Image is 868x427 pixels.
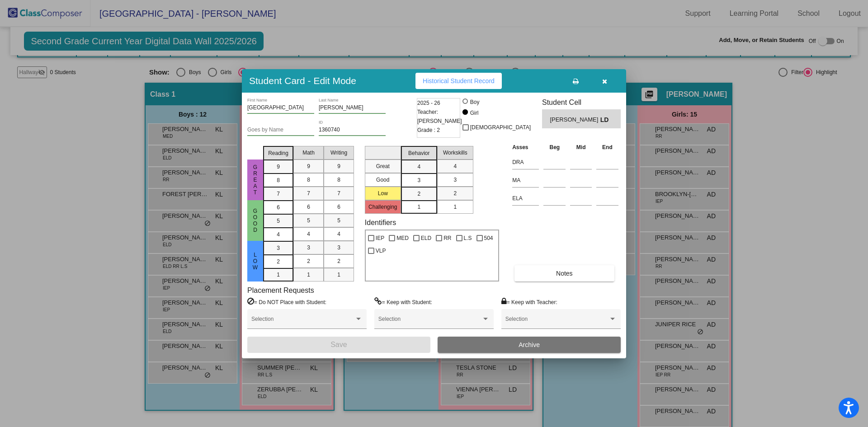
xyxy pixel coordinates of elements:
[438,337,621,353] button: Archive
[307,257,310,265] span: 2
[408,149,429,157] span: Behavior
[453,176,457,184] span: 3
[277,217,280,225] span: 5
[556,270,573,277] span: Notes
[512,174,539,187] input: assessment
[542,98,621,107] h3: Student Cell
[550,115,600,125] span: [PERSON_NAME]
[453,189,457,197] span: 2
[337,257,340,265] span: 2
[453,203,457,211] span: 1
[417,190,420,198] span: 2
[251,164,259,196] span: Great
[247,127,314,133] input: goes by name
[365,218,396,227] label: Identifiers
[470,98,480,106] div: Boy
[330,149,347,157] span: Writing
[514,265,614,282] button: Notes
[307,162,310,170] span: 9
[277,190,280,198] span: 7
[307,189,310,197] span: 7
[277,230,280,239] span: 4
[277,176,280,184] span: 8
[470,109,479,117] div: Girl
[417,203,420,211] span: 1
[337,176,340,184] span: 8
[251,252,259,271] span: Low
[337,203,340,211] span: 6
[541,142,568,152] th: Beg
[307,176,310,184] span: 8
[277,258,280,266] span: 2
[307,203,310,211] span: 6
[337,216,340,225] span: 5
[453,162,457,170] span: 4
[568,142,594,152] th: Mid
[337,271,340,279] span: 1
[307,271,310,279] span: 1
[501,297,557,306] label: = Keep with Teacher:
[600,115,613,125] span: LD
[307,216,310,225] span: 5
[512,192,539,205] input: assessment
[330,341,347,348] span: Save
[510,142,541,152] th: Asses
[443,149,467,157] span: Workskills
[519,341,540,348] span: Archive
[247,297,326,306] label: = Do NOT Place with Student:
[277,244,280,252] span: 3
[417,163,420,171] span: 4
[247,286,314,295] label: Placement Requests
[512,155,539,169] input: assessment
[247,337,430,353] button: Save
[376,245,386,256] span: VLP
[417,176,420,184] span: 3
[417,108,462,126] span: Teacher: [PERSON_NAME]
[417,126,440,135] span: Grade : 2
[484,233,493,244] span: 504
[594,142,621,152] th: End
[423,77,495,84] span: Historical Student Record
[307,244,310,252] span: 3
[268,149,288,157] span: Reading
[421,233,431,244] span: ELD
[337,244,340,252] span: 3
[396,233,409,244] span: MED
[277,271,280,279] span: 1
[277,163,280,171] span: 9
[307,230,310,238] span: 4
[249,75,356,86] h3: Student Card - Edit Mode
[417,99,440,108] span: 2025 - 26
[302,149,315,157] span: Math
[277,203,280,211] span: 6
[415,73,502,89] button: Historical Student Record
[319,127,386,133] input: Enter ID
[443,233,451,244] span: RR
[374,297,432,306] label: = Keep with Student:
[337,230,340,238] span: 4
[464,233,472,244] span: L.S
[337,189,340,197] span: 7
[376,233,384,244] span: IEP
[251,208,259,233] span: Good
[337,162,340,170] span: 9
[470,122,531,133] span: [DEMOGRAPHIC_DATA]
